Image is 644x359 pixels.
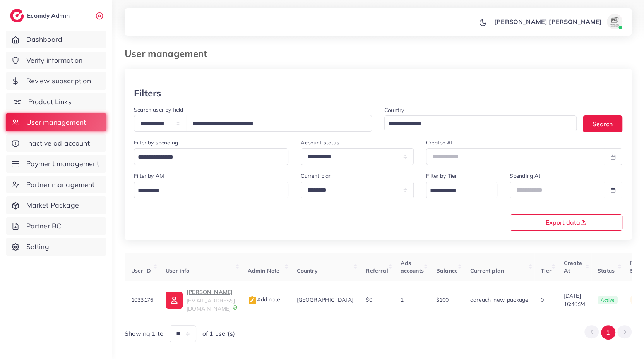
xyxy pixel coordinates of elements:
a: Review subscription [6,72,106,90]
label: Filter by Tier [426,172,457,180]
a: Payment management [6,155,106,173]
a: Partner management [6,176,106,194]
img: avatar [607,14,622,29]
span: of 1 user(s) [202,329,235,338]
span: Partner BC [26,221,62,231]
label: Filter by spending [134,139,178,146]
span: Showing 1 to [125,329,163,338]
input: Search for option [135,185,278,197]
a: [PERSON_NAME][EMAIL_ADDRESS][DOMAIN_NAME] [166,287,235,313]
span: [DATE] 16:40:24 [564,292,585,308]
button: Search [583,115,622,132]
span: Country [297,267,318,274]
span: Inactive ad account [26,138,90,148]
input: Search for option [135,151,278,163]
div: Search for option [134,148,288,165]
img: 9CAL8B2pu8EFxCJHYAAAAldEVYdGRhdGU6Y3JlYXRlADIwMjItMTItMDlUMDQ6NTg6MzkrMDA6MDBXSlgLAAAAJXRFWHRkYXR... [232,305,238,310]
a: [PERSON_NAME] [PERSON_NAME]avatar [490,14,625,29]
span: $0 [366,296,372,303]
div: Search for option [384,115,577,131]
a: Market Package [6,196,106,214]
button: Go to page 1 [601,325,615,340]
span: active [598,296,618,304]
span: Referral [366,267,388,274]
span: Product Links [28,97,72,107]
a: Partner BC [6,217,106,235]
label: Account status [301,139,339,146]
span: Setting [26,242,49,252]
label: Current plan [301,172,332,180]
span: Dashboard [26,34,62,45]
span: Partner management [26,180,95,190]
span: Market Package [26,200,79,210]
button: Export data [510,214,623,231]
span: adreach_new_package [470,296,528,303]
input: Search for option [427,185,487,197]
p: [PERSON_NAME] [187,287,235,297]
img: admin_note.cdd0b510.svg [248,295,257,305]
span: 0 [541,296,544,303]
a: Setting [6,238,106,256]
p: [PERSON_NAME] [PERSON_NAME] [494,17,602,26]
span: [EMAIL_ADDRESS][DOMAIN_NAME] [187,297,235,312]
label: Search user by field [134,106,183,113]
span: Status [598,267,615,274]
span: Payment management [26,159,99,169]
span: User management [26,117,86,127]
label: Spending At [510,172,541,180]
div: Search for option [134,182,288,198]
a: Product Links [6,93,106,111]
img: ic-user-info.36bf1079.svg [166,292,183,309]
a: Dashboard [6,31,106,48]
a: Verify information [6,52,106,69]
label: Filter by AM [134,172,164,180]
h2: Ecomdy Admin [27,12,72,19]
span: Export data [546,219,586,225]
span: User ID [131,267,151,274]
label: Created At [426,139,453,146]
input: Search for option [385,118,567,130]
span: $100 [436,296,449,303]
span: Create At [564,259,582,274]
a: Inactive ad account [6,134,106,152]
h3: User management [125,48,213,59]
img: logo [10,9,24,22]
span: Current plan [470,267,504,274]
span: 1033176 [131,296,153,303]
span: Tier [541,267,552,274]
h3: Filters [134,88,161,99]
label: Country [384,106,404,114]
span: Review subscription [26,76,91,86]
a: logoEcomdy Admin [10,9,72,22]
span: User info [166,267,189,274]
a: User management [6,113,106,131]
span: [GEOGRAPHIC_DATA] [297,296,354,303]
span: Balance [436,267,458,274]
ul: Pagination [584,325,632,340]
span: 1 [401,296,404,303]
span: Admin Note [248,267,280,274]
span: Verify information [26,55,83,65]
span: Add note [248,296,280,303]
div: Search for option [426,182,497,198]
span: Ads accounts [401,259,424,274]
